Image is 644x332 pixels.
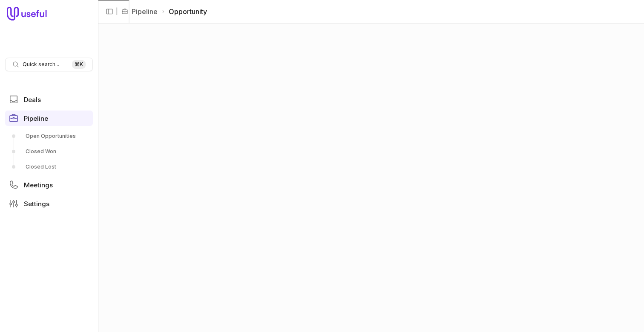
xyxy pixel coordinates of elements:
[103,5,116,18] button: Collapse sidebar
[161,6,207,17] li: Opportunity
[116,6,118,17] span: |
[5,160,93,174] a: Closed Lost
[5,129,93,174] div: Pipeline submenu
[72,60,86,69] kbd: ⌘ K
[24,182,53,188] span: Meetings
[23,61,59,68] span: Quick search...
[5,145,93,158] a: Closed Won
[132,6,158,17] a: Pipeline
[5,111,93,126] a: Pipeline
[5,129,93,143] a: Open Opportunities
[5,92,93,107] a: Deals
[5,196,93,211] a: Settings
[24,201,49,207] span: Settings
[24,115,48,122] span: Pipeline
[5,177,93,192] a: Meetings
[24,96,41,103] span: Deals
